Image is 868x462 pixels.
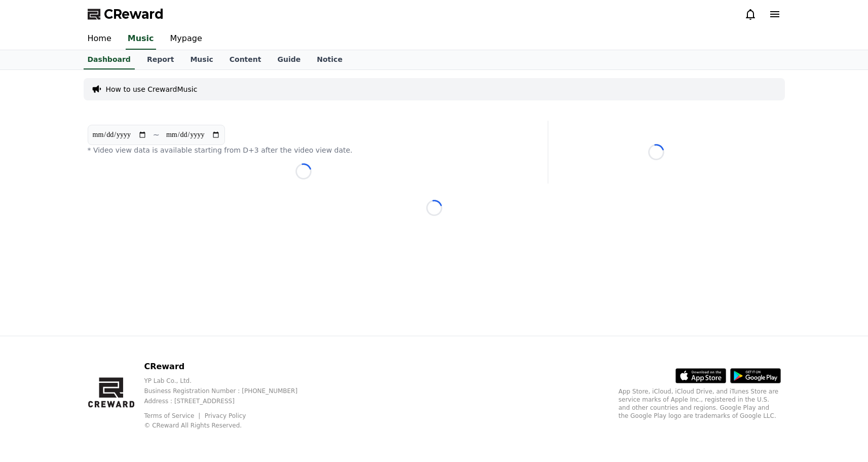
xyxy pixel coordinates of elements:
p: Address : [STREET_ADDRESS] [144,397,314,405]
a: Notice [309,50,351,69]
a: Content [221,50,270,69]
p: App Store, iCloud, iCloud Drive, and iTunes Store are service marks of Apple Inc., registered in ... [619,387,781,420]
a: Guide [269,50,309,69]
a: Music [182,50,221,69]
p: ~ [153,129,160,141]
span: CReward [104,6,164,22]
a: Music [126,28,156,50]
p: Business Registration Number : [PHONE_NUMBER] [144,387,314,395]
a: Mypage [162,28,210,50]
a: Home [80,28,120,50]
p: YP Lab Co., Ltd. [144,377,314,385]
a: Report [139,50,182,69]
a: Terms of Service [144,412,202,419]
a: CReward [88,6,164,22]
a: How to use CrewardMusic [106,84,198,94]
a: Dashboard [84,50,135,69]
p: © CReward All Rights Reserved. [144,421,314,430]
p: * Video view data is available starting from D+3 after the video view date. [88,145,519,155]
a: Privacy Policy [205,412,246,419]
p: CReward [144,361,314,373]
